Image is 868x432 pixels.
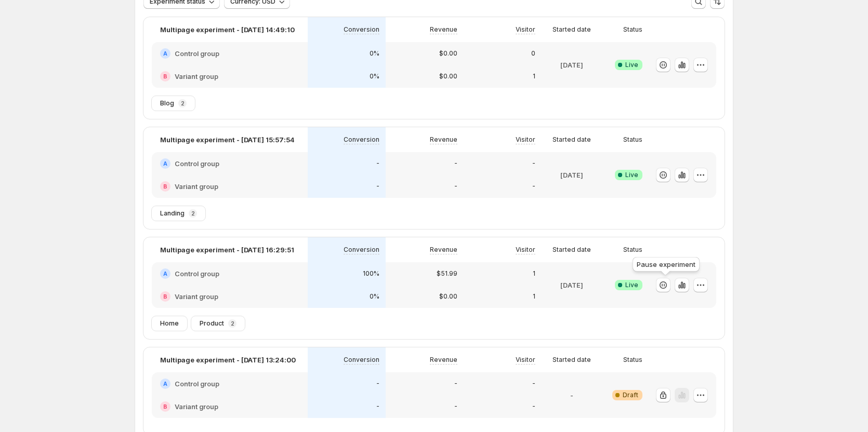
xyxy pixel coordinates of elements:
[623,391,638,399] span: Draft
[560,170,583,180] p: [DATE]
[370,72,379,80] p: 0%
[376,402,379,411] p: -
[376,159,379,168] p: -
[163,183,167,190] h2: B
[175,158,219,169] h2: Control group
[454,402,457,411] p: -
[516,246,535,254] p: Visitor
[454,380,457,388] p: -
[160,245,294,255] p: Multipage experiment - [DATE] 16:29:51
[376,182,379,191] p: -
[163,271,167,277] h2: A
[531,49,535,58] p: 0
[175,379,219,389] h2: Control group
[175,401,218,412] h2: Variant group
[533,292,535,301] p: 1
[231,320,234,327] p: 2
[430,356,457,364] p: Revenue
[623,246,642,254] p: Status
[553,246,591,254] p: Started date
[181,100,185,106] p: 2
[532,182,535,191] p: -
[163,381,167,387] h2: A
[160,319,179,328] span: Home
[175,181,218,192] h2: Variant group
[430,25,457,34] p: Revenue
[160,99,174,107] span: Blog
[532,402,535,411] p: -
[516,356,535,364] p: Visitor
[163,73,167,79] h2: B
[623,136,642,144] p: Status
[430,246,457,254] p: Revenue
[553,356,591,364] p: Started date
[532,159,535,168] p: -
[623,356,642,364] p: Status
[533,269,535,278] p: 1
[191,210,195,217] p: 2
[516,25,535,34] p: Visitor
[553,136,591,144] p: Started date
[163,50,167,57] h2: A
[344,136,379,144] p: Conversion
[175,291,218,302] h2: Variant group
[533,72,535,80] p: 1
[370,49,379,58] p: 0%
[625,281,638,289] span: Live
[553,25,591,34] p: Started date
[560,60,583,70] p: [DATE]
[560,280,583,290] p: [DATE]
[376,380,379,388] p: -
[175,48,219,59] h2: Control group
[430,136,457,144] p: Revenue
[439,49,457,58] p: $0.00
[625,61,638,69] span: Live
[439,292,457,301] p: $0.00
[160,209,185,218] span: Landing
[175,71,218,82] h2: Variant group
[163,160,167,167] h2: A
[344,246,379,254] p: Conversion
[160,134,295,145] p: Multipage experiment - [DATE] 15:57:54
[623,25,642,34] p: Status
[437,269,457,278] p: $51.99
[439,72,457,80] p: $0.00
[344,25,379,34] p: Conversion
[454,159,457,168] p: -
[163,293,167,300] h2: B
[200,319,224,328] span: Product
[160,24,295,35] p: Multipage experiment - [DATE] 14:49:10
[570,390,573,400] p: -
[516,136,535,144] p: Visitor
[532,380,535,388] p: -
[175,268,219,279] h2: Control group
[163,403,167,410] h2: B
[454,182,457,191] p: -
[625,171,638,179] span: Live
[344,356,379,364] p: Conversion
[370,292,379,301] p: 0%
[160,355,296,365] p: Multipage experiment - [DATE] 13:24:00
[363,269,379,278] p: 100%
